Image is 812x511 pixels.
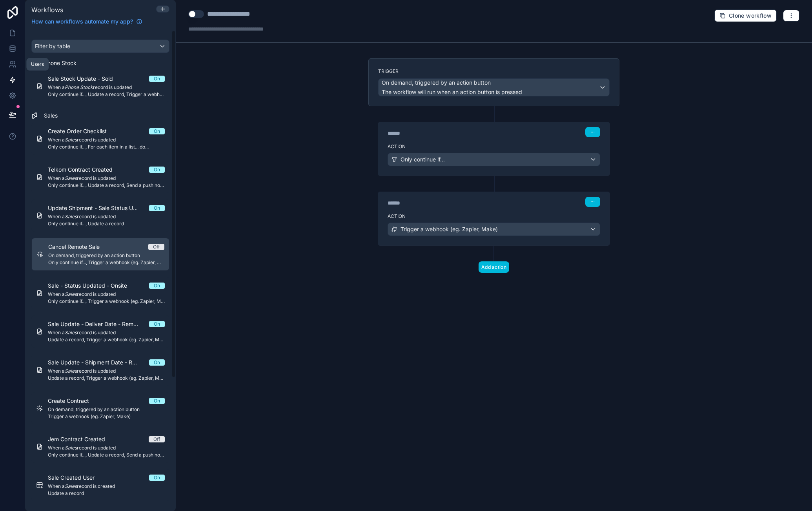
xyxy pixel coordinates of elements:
label: Action [388,213,600,219]
label: Trigger [378,68,610,74]
div: Users [31,61,44,67]
span: On demand, triggered by an action button [382,79,491,87]
span: Only continue if... [401,156,445,163]
button: Trigger a webhook (eg. Zapier, Make) [388,223,600,236]
span: The workflow will run when an action button is pressed [382,89,522,95]
button: Clone workflow [714,9,777,22]
button: Add action [479,261,509,273]
span: Workflows [31,6,63,14]
label: Action [388,143,600,150]
span: How can workflows automate my app? [31,18,133,25]
a: How can workflows automate my app? [28,18,146,25]
button: On demand, triggered by an action buttonThe workflow will run when an action button is pressed [378,78,610,96]
button: Only continue if... [388,153,600,166]
span: Clone workflow [729,12,772,19]
span: Trigger a webhook (eg. Zapier, Make) [401,225,498,233]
